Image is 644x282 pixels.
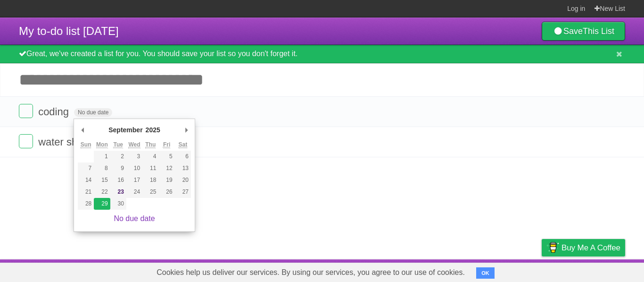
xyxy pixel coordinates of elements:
[78,198,94,210] button: 28
[110,151,126,162] button: 2
[38,136,91,148] span: water shed
[107,123,144,137] div: September
[110,186,126,198] button: 23
[142,174,158,186] button: 18
[158,162,174,174] button: 12
[94,186,110,198] button: 22
[182,123,191,137] button: Next Month
[175,186,191,198] button: 27
[145,141,156,148] abbr: Thursday
[144,123,162,137] div: 2025
[110,162,126,174] button: 9
[94,198,110,210] button: 29
[128,141,140,148] abbr: Wednesday
[110,198,126,210] button: 30
[447,262,486,280] a: Developers
[94,174,110,186] button: 15
[142,186,158,198] button: 25
[158,151,174,162] button: 5
[81,141,91,148] abbr: Sunday
[546,239,559,256] img: Buy me a coffee
[158,174,174,186] button: 19
[113,141,123,148] abbr: Tuesday
[94,162,110,174] button: 8
[163,141,170,148] abbr: Friday
[126,162,142,174] button: 10
[561,239,620,256] span: Buy me a coffee
[94,151,110,162] button: 1
[175,174,191,186] button: 20
[78,162,94,174] button: 7
[142,151,158,162] button: 4
[175,162,191,174] button: 13
[78,174,94,186] button: 14
[19,104,33,118] label: Done
[114,214,155,222] a: No due date
[179,141,188,148] abbr: Saturday
[19,134,33,148] label: Done
[126,174,142,186] button: 17
[110,174,126,186] button: 16
[497,262,518,280] a: Terms
[96,141,108,148] abbr: Monday
[529,262,554,280] a: Privacy
[74,108,112,117] span: No due date
[126,151,142,162] button: 3
[583,26,614,36] b: This List
[416,262,436,280] a: About
[566,262,625,280] a: Suggest a feature
[19,25,119,37] span: My to-do list [DATE]
[126,186,142,198] button: 24
[147,263,474,282] span: Cookies help us deliver our services. By using our services, you agree to our use of cookies.
[175,151,191,162] button: 6
[38,106,71,118] span: coding
[78,186,94,198] button: 21
[542,239,625,256] a: Buy me a coffee
[142,162,158,174] button: 11
[476,267,495,279] button: OK
[78,123,87,137] button: Previous Month
[542,22,625,41] a: SaveThis List
[158,186,174,198] button: 26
